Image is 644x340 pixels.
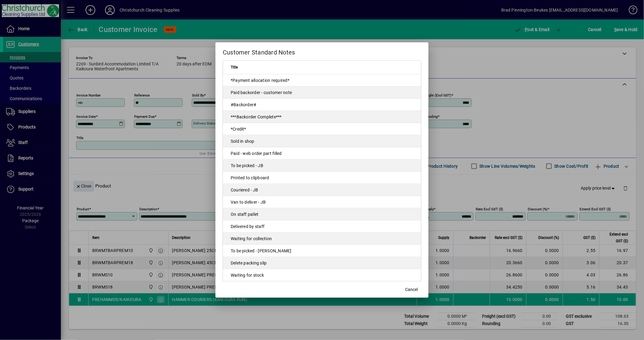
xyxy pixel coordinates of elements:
[223,269,421,281] td: Waiting for stock
[215,42,429,60] h2: Customer Standard Notes
[223,233,421,245] td: Waiting for collection
[223,220,421,233] td: Delivered by staff
[223,135,421,147] td: Sold in shop
[223,245,421,257] td: To be picked - [PERSON_NAME]
[223,147,421,159] td: Paid - web order part filled
[223,86,421,99] td: Paid backorder - customer note
[223,184,421,196] td: Couriered - JB
[402,284,421,295] button: Cancel
[223,74,421,86] td: *Payment allocation required*
[405,286,418,293] span: Cancel
[223,99,421,111] td: #Backorder#
[223,196,421,208] td: Van to deliver - JB
[223,172,421,184] td: Printed to clipboard
[223,159,421,172] td: To be picked - JB
[223,257,421,269] td: Delete packing slip
[223,208,421,220] td: On staff pallet
[231,64,238,71] span: Title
